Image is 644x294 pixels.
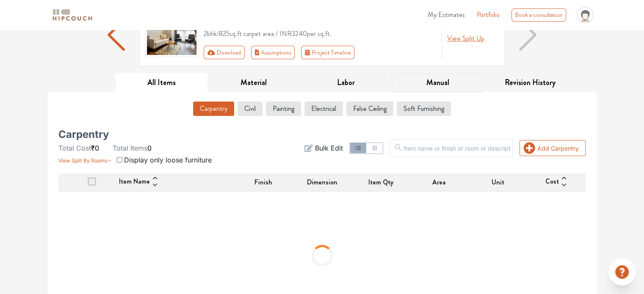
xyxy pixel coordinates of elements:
[304,143,343,153] button: Bulk Edit
[346,102,393,116] button: False Ceiling
[119,176,150,188] span: Item Name
[301,46,354,59] button: Project Timeline
[254,177,272,187] span: Finish
[58,144,91,152] span: Total Cost
[113,144,147,152] span: Total Items
[124,156,212,164] span: Display only loose furniture
[58,157,108,164] span: View Split By Rooms
[251,46,295,59] button: Assumptions
[315,143,343,153] span: Bulk Edit
[116,73,208,92] button: All Items
[300,73,392,92] button: Labor
[51,5,94,25] span: logo-horizontal.svg
[477,10,500,20] a: Portfolio
[304,102,343,116] button: Electrical
[545,176,559,188] span: Cost
[108,19,124,51] img: arrow left
[113,143,152,153] li: 0
[238,102,263,116] button: Civil
[520,140,586,156] button: Add Carpentry
[447,33,484,44] button: View Split Up
[51,8,94,22] img: logo-horizontal.svg
[207,73,300,92] button: Material
[492,177,504,187] span: Unit
[397,102,451,116] button: Soft Furnishing
[204,46,245,59] button: Download
[193,102,234,116] button: Carpentry
[519,19,536,51] img: arrow right
[266,102,301,116] button: Painting
[428,10,465,19] span: My Estimates
[204,46,437,59] div: Toolbar with button groups
[91,144,99,152] span: ₹0
[432,177,446,187] span: Area
[392,73,484,92] button: Manual
[307,177,337,187] span: Dimension
[204,29,437,39] div: 2bhk / 825 sq.ft carpet area / INR 3240 per sq.ft.
[58,153,112,165] button: View Split By Rooms
[204,46,361,59] div: First group
[58,131,109,138] h5: Carpentry
[390,139,513,157] input: Item name or finish or room or description
[368,177,393,187] span: Item Qty
[484,73,576,92] button: Revision History
[145,11,199,57] img: gallery
[511,8,566,22] div: Book a consultation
